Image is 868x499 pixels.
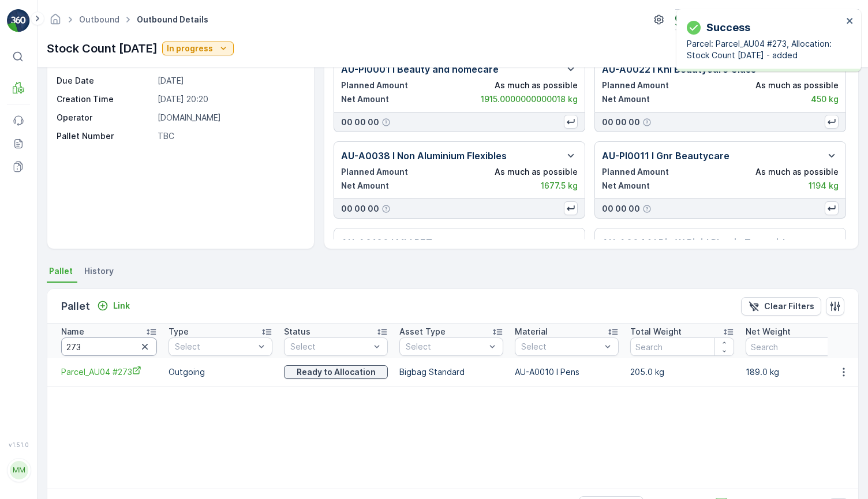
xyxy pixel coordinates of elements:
[341,93,389,105] p: Net Amount
[541,180,578,192] p: 1677.5 kg
[175,341,255,352] p: Select
[297,366,376,378] p: Ready to Allocation
[162,42,234,55] button: In progress
[675,13,694,26] img: terracycle_logo.png
[399,366,503,378] p: Bigbag Standard
[406,341,485,352] p: Select
[341,80,408,91] p: Planned Amount
[811,93,839,105] p: 450 kg
[341,62,499,76] p: AU-PI0001 I Beauty and homecare
[630,337,734,356] input: Search
[47,40,158,57] p: Stock Count [DATE]
[521,341,601,352] p: Select
[602,149,729,163] p: AU-PI0011 I Gnr Beautycare
[675,9,859,30] button: Terracycle-AU04 - Sendable(+10:00)
[746,337,850,356] input: Search
[7,441,30,448] span: v 1.51.0
[341,117,379,128] p: 00 00 00
[341,166,408,178] p: Planned Amount
[134,14,211,25] span: Outbound Details
[642,118,652,127] div: Help Tooltip Icon
[746,366,850,378] p: 189.0 kg
[7,451,30,490] button: MM
[381,118,391,127] div: Help Tooltip Icon
[495,80,578,91] p: As much as possible
[602,235,820,263] p: AU-A0044 I Big W Rigid Plastic Toys with Electronics
[169,366,272,378] p: Outgoing
[169,326,189,337] p: Type
[642,204,652,213] div: Help Tooltip Icon
[49,265,73,277] span: Pallet
[84,265,114,277] span: History
[158,75,302,87] p: [DATE]
[746,326,791,337] p: Net Weight
[481,93,578,105] p: 1915.0000000000018 kg
[10,461,28,479] div: MM
[57,130,153,142] p: Pallet Number
[602,117,640,128] p: 00 00 00
[57,112,153,123] p: Operator
[79,14,119,24] a: Outbound
[809,180,839,192] p: 1194 kg
[341,180,389,192] p: Net Amount
[167,43,213,54] p: In progress
[846,16,854,27] button: close
[630,366,734,378] p: 205.0 kg
[764,301,814,312] p: Clear Filters
[92,299,134,313] button: Link
[706,20,750,36] p: Success
[602,93,650,105] p: Net Amount
[284,365,388,379] button: Ready to Allocation
[495,166,578,178] p: As much as possible
[755,80,839,91] p: As much as possible
[602,180,650,192] p: Net Amount
[630,326,682,337] p: Total Weight
[741,297,821,316] button: Clear Filters
[399,326,446,337] p: Asset Type
[687,38,843,61] p: Parcel: Parcel_AU04 #273, Allocation: Stock Count [DATE] - added
[158,130,302,142] p: TBC
[602,203,640,215] p: 00 00 00
[290,341,370,352] p: Select
[158,112,302,123] p: [DOMAIN_NAME]
[61,298,90,314] p: Pallet
[341,235,432,249] p: AU-A0100 I Mbl PET
[61,366,157,378] a: Parcel_AU04 #273
[602,80,669,91] p: Planned Amount
[57,75,153,87] p: Due Date
[515,326,548,337] p: Material
[61,326,84,337] p: Name
[602,62,756,76] p: AU-A0022 I Khl Beautycare Glass
[381,204,391,213] div: Help Tooltip Icon
[341,203,379,215] p: 00 00 00
[61,337,157,356] input: Search
[7,9,30,32] img: logo
[49,17,62,27] a: Homepage
[602,166,669,178] p: Planned Amount
[515,366,619,378] p: AU-A0010 I Pens
[57,93,153,105] p: Creation Time
[284,326,310,337] p: Status
[113,300,130,312] p: Link
[755,166,839,178] p: As much as possible
[158,93,302,105] p: [DATE] 20:20
[341,149,507,163] p: AU-A0038 I Non Aluminium Flexibles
